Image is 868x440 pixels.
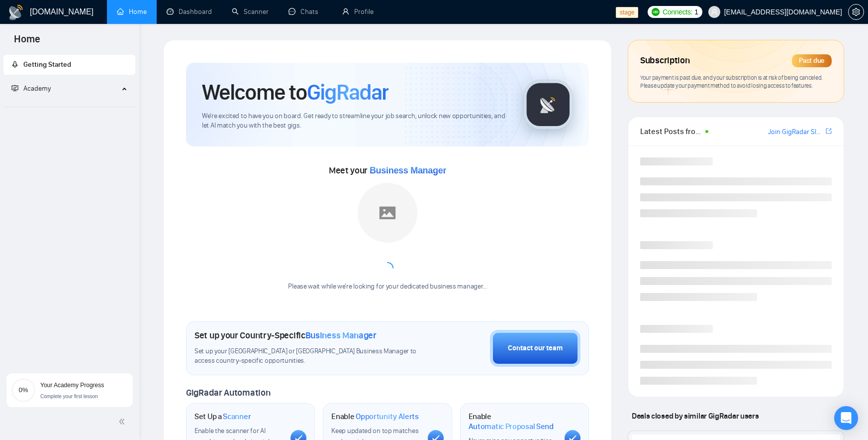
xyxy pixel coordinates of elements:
[202,112,507,131] span: We're excited to have you on board. Get ready to streamline your job search, unlock new opportuni...
[289,7,322,16] a: messageChats
[11,61,18,68] span: rocket
[23,84,51,93] span: Academy
[711,8,718,15] span: user
[202,79,388,106] h1: Welcome to
[523,80,573,130] img: gigradar-logo.png
[23,60,71,69] span: Getting Started
[469,422,554,432] span: Automatic Proposal Send
[282,282,492,292] div: Please wait while we're looking for your dedicated business manager...
[490,330,580,367] button: Contact our team
[358,183,417,243] img: placeholder.png
[663,6,692,17] span: Connects:
[848,8,864,16] a: setting
[329,165,446,176] span: Meet your
[342,7,374,16] a: userProfile
[640,52,689,69] span: Subscription
[469,412,557,431] h1: Enable
[232,7,269,16] a: searchScanner
[834,406,858,430] div: Open Intercom Messenger
[11,85,18,92] span: fund-projection-screen
[11,84,51,93] span: Academy
[508,343,563,354] div: Contact our team
[194,412,251,422] h1: Set Up a
[118,417,128,427] span: double-left
[826,127,832,135] span: export
[616,7,638,18] span: stage
[40,382,104,389] span: Your Academy Progress
[186,387,270,398] span: GigRadar Automation
[640,74,823,90] span: Your payment is past due, and your subscription is at risk of being canceled. Please update your ...
[652,8,660,16] img: upwork-logo.png
[8,4,24,20] img: logo
[167,7,212,16] a: dashboardDashboard
[848,4,864,20] button: setting
[117,7,147,16] a: homeHome
[3,103,135,109] li: Academy Homepage
[331,412,419,422] h1: Enable
[6,32,48,53] span: Home
[305,330,377,341] span: Business Manager
[194,347,426,366] span: Set up your [GEOGRAPHIC_DATA] or [GEOGRAPHIC_DATA] Business Manager to access country-specific op...
[307,79,388,106] span: GigRadar
[380,260,396,277] span: loading
[628,407,763,425] span: Deals closed by similar GigRadar users
[11,387,35,393] span: 0%
[826,127,832,136] a: export
[768,127,824,138] a: Join GigRadar Slack Community
[640,125,702,138] span: Latest Posts from the GigRadar Community
[849,8,864,16] span: setting
[223,412,251,422] span: Scanner
[370,165,446,175] span: Business Manager
[3,55,135,75] li: Getting Started
[356,412,419,422] span: Opportunity Alerts
[40,394,98,399] span: Complete your first lesson
[792,54,832,67] div: Past due
[694,6,698,17] span: 1
[194,330,377,341] h1: Set up your Country-Specific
